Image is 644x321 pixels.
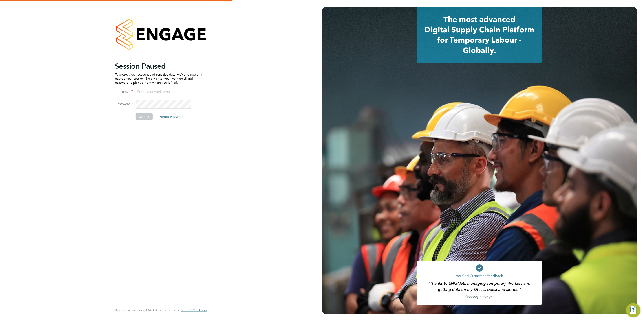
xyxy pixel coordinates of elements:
[136,88,191,96] input: Enter your work email...
[115,89,133,94] label: Email
[115,102,133,106] label: Password
[136,113,153,120] button: Sign In
[156,113,187,120] button: Forgot Password
[626,303,640,317] button: Engage Resource Center
[115,61,203,70] h2: Session Paused
[181,308,207,312] a: Terms & Conditions
[115,72,203,85] p: To protect your account and sensitive data, we've temporarily paused your session. Simply enter y...
[115,308,207,312] span: By accessing and using ENGAGE you agree to our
